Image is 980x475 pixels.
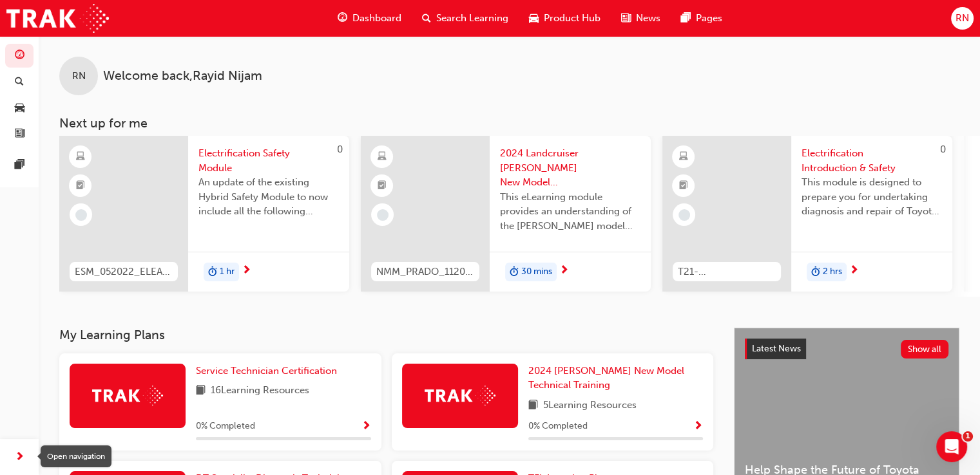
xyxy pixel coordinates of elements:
[75,209,87,221] span: learningRecordVerb_NONE-icon
[361,136,651,292] a: NMM_PRADO_112024_MODULE_12024 Landcruiser [PERSON_NAME] New Model Mechanisms - Model Outline 1Thi...
[528,365,684,391] span: 2024 [PERSON_NAME] New Model Technical Training
[198,175,339,219] span: An update of the existing Hybrid Safety Module to now include all the following electrification v...
[76,178,85,194] span: booktick-icon
[679,149,688,165] span: learningResourceType_ELEARNING-icon
[72,69,86,84] span: RN
[510,264,519,281] span: duration-icon
[500,190,640,234] span: This eLearning module provides an understanding of the [PERSON_NAME] model line-up and its Katash...
[75,265,173,279] span: ESM_052022_ELEARN
[15,449,24,465] span: next-icon
[15,129,24,140] span: news-icon
[621,10,631,26] span: news-icon
[378,178,387,194] span: booktick-icon
[103,69,262,84] span: Welcome back , Rayid Nijam
[802,175,942,219] span: This module is designed to prepare you for undertaking diagnosis and repair of Toyota & Lexus Ele...
[752,343,801,354] span: Latest News
[662,136,952,292] a: 0T21-FOD_HVIS_PREREQElectrification Introduction & SafetyThis module is designed to prepare you f...
[377,209,389,221] span: learningRecordVerb_NONE-icon
[678,265,776,279] span: T21-FOD_HVIS_PREREQ
[956,11,969,26] span: RN
[543,398,637,414] span: 5 Learning Resources
[242,265,251,277] span: next-icon
[352,11,401,26] span: Dashboard
[500,146,640,190] span: 2024 Landcruiser [PERSON_NAME] New Model Mechanisms - Model Outline 1
[422,10,431,26] span: search-icon
[696,11,722,26] span: Pages
[811,264,820,281] span: duration-icon
[963,431,973,442] span: 1
[196,383,206,399] span: book-icon
[823,265,842,279] span: 2 hrs
[544,11,600,26] span: Product Hub
[337,144,343,155] span: 0
[361,418,371,434] button: Show Progress
[220,265,235,279] span: 1 hr
[376,265,474,279] span: NMM_PRADO_112024_MODULE_1
[901,340,949,359] button: Show all
[198,146,339,175] span: Electrification Safety Module
[59,328,713,342] h3: My Learning Plans
[611,5,671,32] a: news-iconNews
[940,144,946,155] span: 0
[208,264,217,281] span: duration-icon
[528,398,538,414] span: book-icon
[436,11,508,26] span: Search Learning
[15,77,24,88] span: search-icon
[936,431,967,462] iframe: Intercom live chat
[681,10,691,26] span: pages-icon
[679,178,688,194] span: booktick-icon
[745,339,948,359] a: Latest NewsShow all
[849,265,859,277] span: next-icon
[693,418,703,434] button: Show Progress
[6,4,109,33] img: Trak
[559,265,569,277] span: next-icon
[211,383,309,399] span: 16 Learning Resources
[196,365,337,377] span: Service Technician Certification
[361,421,371,433] span: Show Progress
[529,10,539,26] span: car-icon
[76,149,85,165] span: learningResourceType_ELEARNING-icon
[678,209,690,221] span: learningRecordVerb_NONE-icon
[92,386,163,405] img: Trak
[327,5,412,32] a: guage-iconDashboard
[338,10,347,26] span: guage-icon
[15,160,24,171] span: pages-icon
[15,50,24,62] span: guage-icon
[519,5,611,32] a: car-iconProduct Hub
[41,445,111,467] div: Open navigation
[528,419,588,434] span: 0 % Completed
[693,421,703,433] span: Show Progress
[671,5,733,32] a: pages-iconPages
[59,136,349,292] a: 0ESM_052022_ELEARNElectrification Safety ModuleAn update of the existing Hybrid Safety Module to ...
[196,419,255,434] span: 0 % Completed
[528,364,704,393] a: 2024 [PERSON_NAME] New Model Technical Training
[425,386,495,405] img: Trak
[412,5,519,32] a: search-iconSearch Learning
[378,149,387,165] span: learningResourceType_ELEARNING-icon
[15,102,24,114] span: car-icon
[39,116,980,131] h3: Next up for me
[951,7,974,30] button: RN
[196,364,342,378] a: Service Technician Certification
[802,146,942,175] span: Electrification Introduction & Safety
[636,11,660,26] span: News
[521,265,552,279] span: 30 mins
